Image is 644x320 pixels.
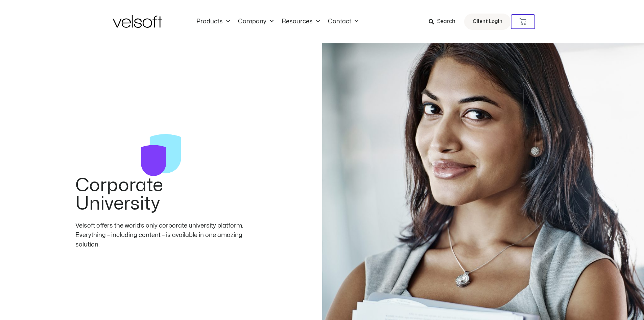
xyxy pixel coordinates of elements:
[429,16,460,27] a: Search
[234,18,278,25] a: CompanyMenu Toggle
[278,18,324,25] a: ResourcesMenu Toggle
[75,176,246,213] h2: Corporate University
[464,14,511,30] a: Client Login
[192,18,234,25] a: ProductsMenu Toggle
[324,18,362,25] a: ContactMenu Toggle
[473,17,502,26] span: Client Login
[437,17,455,26] span: Search
[75,221,246,250] div: Velsoft offers the world’s only corporate university platform. Everything – including content – i...
[113,15,162,28] img: Velsoft Training Materials
[192,18,362,25] nav: Menu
